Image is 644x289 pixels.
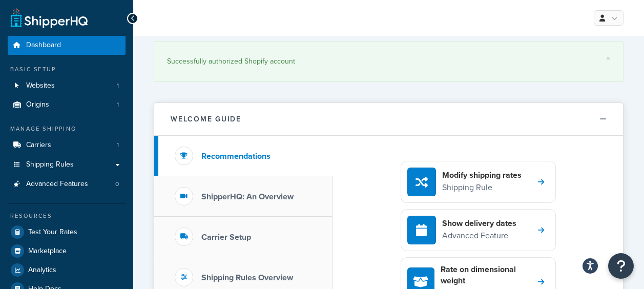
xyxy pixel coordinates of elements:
a: Origins1 [8,95,126,114]
span: 1 [117,81,119,90]
span: Shipping Rules [26,160,74,169]
a: Analytics [8,261,126,279]
a: Dashboard [8,36,126,55]
span: Advanced Features [26,180,88,189]
div: Basic Setup [8,65,126,74]
h3: Recommendations [201,152,271,161]
span: 1 [117,141,119,150]
li: Advanced Features [8,175,126,194]
a: Marketplace [8,242,126,260]
h4: Rate on dimensional weight [441,264,538,286]
span: Test Your Rates [28,228,77,237]
h3: ShipperHQ: An Overview [201,192,294,201]
h4: Modify shipping rates [442,170,522,181]
span: Carriers [26,141,51,150]
h3: Shipping Rules Overview [201,273,293,282]
button: Welcome Guide [154,103,623,136]
a: × [606,54,610,63]
div: Successfully authorized Shopify account [167,54,610,69]
h4: Show delivery dates [442,218,516,229]
a: Carriers1 [8,136,126,155]
span: Dashboard [26,41,61,50]
p: Shipping Rule [442,181,522,194]
span: 1 [117,100,119,109]
div: Resources [8,212,126,220]
span: 0 [115,180,119,189]
li: Carriers [8,136,126,155]
a: Websites1 [8,76,126,95]
h2: Welcome Guide [171,115,241,123]
span: Websites [26,81,55,90]
span: Origins [26,100,49,109]
button: Open Resource Center [608,253,634,279]
a: Test Your Rates [8,223,126,241]
li: Websites [8,76,126,95]
p: Advanced Feature [442,229,516,242]
div: Manage Shipping [8,125,126,133]
h3: Carrier Setup [201,233,251,242]
span: Marketplace [28,247,67,256]
li: Origins [8,95,126,114]
a: Advanced Features0 [8,175,126,194]
span: Analytics [28,266,56,275]
a: Shipping Rules [8,155,126,174]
